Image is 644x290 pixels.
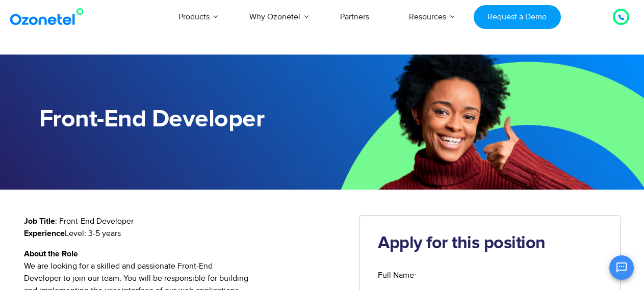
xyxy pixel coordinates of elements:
strong: Job Title [24,217,55,225]
strong: About the Role [24,250,78,258]
p: : Front-End Developer Level: 3-5 years [24,215,345,240]
strong: Experience [24,229,65,238]
h1: Front-End Developer [39,106,322,134]
a: Request a Demo [474,5,561,29]
button: Open chat [609,255,634,280]
label: Full Name [378,269,602,281]
h2: Apply for this position [378,233,602,254]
